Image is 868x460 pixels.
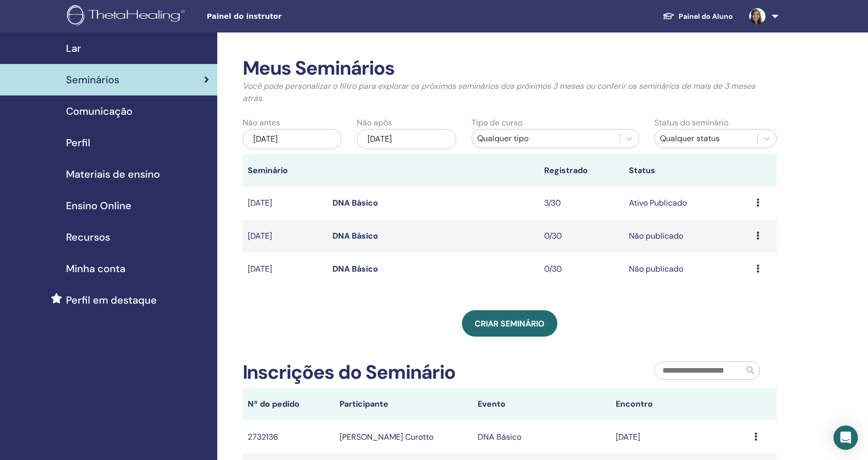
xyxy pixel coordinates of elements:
[477,133,615,145] div: Qualquer tipo
[335,420,473,453] td: [PERSON_NAME] Curotto
[243,117,280,129] label: Não antes
[243,361,456,384] h2: Inscrições do Seminário
[243,420,335,453] td: 2732136
[66,135,90,150] span: Perfil
[243,388,335,420] th: Nº do pedido
[332,198,378,208] a: DNA Básico
[66,198,131,213] span: Ensino Online
[475,318,545,329] span: Criar seminário
[243,154,327,187] th: Seminário
[539,253,624,286] td: 0/30
[624,154,751,187] th: Status
[833,425,858,450] div: Open Intercom Messenger
[243,253,327,286] td: [DATE]
[66,229,110,245] span: Recursos
[472,117,522,129] label: Tipo de curso
[66,261,125,276] span: Minha conta
[66,104,132,119] span: Comunicação
[662,12,675,20] img: graduation-cap-white.svg
[243,80,777,105] p: Você pode personalizar o filtro para explorar os próximos seminários dos próximos 3 meses ou conf...
[539,187,624,220] td: 3/30
[654,117,728,129] label: Status do seminário
[66,41,81,56] span: Lar
[332,264,378,274] a: DNA Básico
[473,420,611,453] td: DNA Básico
[357,129,456,149] div: [DATE]
[473,388,611,420] th: Evento
[66,292,157,308] span: Perfil em destaque
[66,72,119,87] span: Seminários
[207,11,359,22] span: Painel do instrutor
[243,57,777,80] h2: Meus Seminários
[243,129,342,149] div: [DATE]
[611,388,749,420] th: Encontro
[660,133,752,145] div: Qualquer status
[654,7,741,26] a: Painel do Aluno
[624,187,751,220] td: Ativo Publicado
[611,420,749,453] td: [DATE]
[243,187,327,220] td: [DATE]
[624,253,751,286] td: Não publicado
[357,117,392,129] label: Não após
[539,220,624,253] td: 0/30
[332,231,378,241] a: DNA Básico
[66,167,160,182] span: Materiais de ensino
[624,220,751,253] td: Não publicado
[539,154,624,187] th: Registrado
[243,220,327,253] td: [DATE]
[335,388,473,420] th: Participante
[749,8,765,24] img: default.jpg
[67,5,188,28] img: logo.png
[462,310,557,337] a: Criar seminário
